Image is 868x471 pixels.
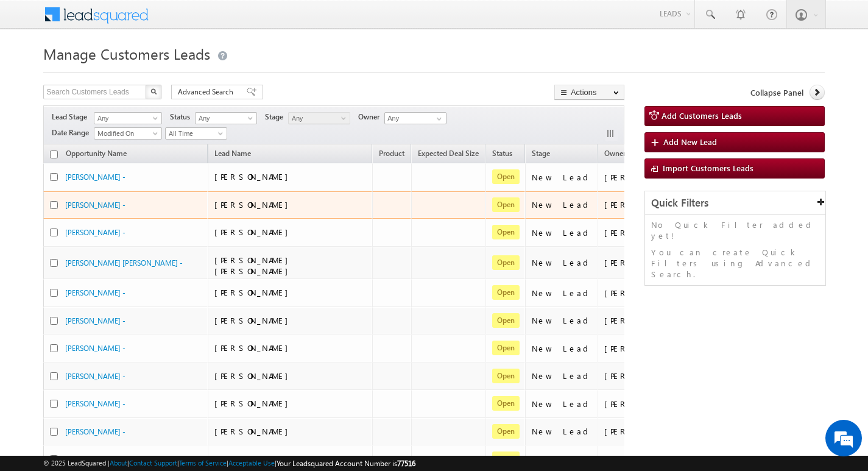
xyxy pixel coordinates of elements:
span: Open [492,313,520,328]
span: Add Customers Leads [662,110,742,121]
span: [PERSON_NAME] [214,426,294,436]
span: [PERSON_NAME] [214,342,294,353]
span: [PERSON_NAME] [214,171,294,182]
span: Collapse Panel [750,87,803,98]
span: Open [492,341,520,355]
span: Advanced Search [178,87,237,97]
input: Type to Search [384,112,446,124]
span: Open [492,169,520,184]
div: [PERSON_NAME] [PERSON_NAME] [604,426,726,437]
a: [PERSON_NAME] - [65,455,125,464]
div: [PERSON_NAME] [PERSON_NAME] [604,398,726,409]
div: New Lead [532,454,593,465]
span: Any [196,113,253,124]
a: Any [195,112,257,124]
div: [PERSON_NAME] [PERSON_NAME] [604,288,726,299]
div: New Lead [532,257,593,268]
div: [PERSON_NAME] [PERSON_NAME] [604,454,726,465]
span: [PERSON_NAME] [214,453,294,464]
a: Expected Deal Size [412,147,485,163]
span: Open [492,396,520,411]
a: [PERSON_NAME] - [65,372,125,381]
span: [PERSON_NAME] [214,287,294,297]
a: Status [486,147,518,163]
span: Lead Stage [52,112,92,122]
div: New Lead [532,315,593,326]
p: You can create Quick Filters using Advanced Search. [651,247,819,280]
span: Open [492,452,520,466]
div: [PERSON_NAME] [604,172,726,183]
div: New Lead [532,227,593,238]
div: [PERSON_NAME] [PERSON_NAME] [604,315,726,326]
div: New Lead [532,172,593,183]
a: Acceptable Use [228,459,275,467]
span: All Time [166,128,224,139]
div: [PERSON_NAME] [PERSON_NAME] [604,227,726,238]
span: Open [492,197,520,212]
span: Import Customers Leads [663,163,753,173]
span: Product [379,149,404,158]
span: Owner [358,112,384,122]
span: Stage [532,149,550,158]
a: Terms of Service [179,459,227,467]
span: [PERSON_NAME] [214,370,294,381]
span: Date Range [52,127,94,138]
a: Any [94,112,162,124]
a: Contact Support [129,459,177,467]
a: Modified On [94,127,162,140]
span: Open [492,285,520,300]
div: [PERSON_NAME] [PERSON_NAME] [604,343,726,354]
span: Add New Lead [663,136,717,147]
a: [PERSON_NAME] - [65,399,125,408]
span: Modified On [94,128,158,139]
span: Open [492,369,520,383]
span: [PERSON_NAME] [214,398,294,408]
div: Quick Filters [645,191,825,215]
p: No Quick Filter added yet! [651,219,819,241]
a: [PERSON_NAME] - [65,344,125,353]
span: Open [492,225,520,239]
span: Manage Customers Leads [43,44,210,63]
span: Opportunity Name [66,149,127,158]
a: Opportunity Name [60,147,133,163]
span: Expected Deal Size [418,149,479,158]
div: [PERSON_NAME] [PERSON_NAME] [604,257,726,268]
span: Any [289,113,347,124]
button: Actions [554,85,624,100]
span: Owner [604,149,626,158]
input: Check all records [50,151,58,158]
div: New Lead [532,288,593,299]
div: [PERSON_NAME] [PERSON_NAME] [604,199,726,210]
div: [PERSON_NAME] [PERSON_NAME] [604,370,726,381]
a: [PERSON_NAME] - [65,172,125,182]
div: New Lead [532,199,593,210]
img: Search [150,88,157,94]
span: © 2025 LeadSquared | | | | | [43,458,415,469]
a: [PERSON_NAME] - [65,288,125,297]
a: [PERSON_NAME] [PERSON_NAME] - [65,258,183,267]
span: Open [492,424,520,439]
a: Any [288,112,350,124]
span: [PERSON_NAME] [214,199,294,210]
a: [PERSON_NAME] - [65,316,125,325]
span: Your Leadsquared Account Number is [277,459,415,468]
span: Stage [265,112,288,122]
span: [PERSON_NAME] [PERSON_NAME] [214,255,294,276]
span: Open [492,255,520,270]
span: Lead Name [208,147,257,163]
div: New Lead [532,370,593,381]
a: Stage [526,147,556,163]
div: New Lead [532,398,593,409]
span: Any [94,113,158,124]
span: [PERSON_NAME] [214,315,294,325]
span: Status [170,112,195,122]
a: [PERSON_NAME] - [65,228,125,237]
span: [PERSON_NAME] [214,227,294,237]
a: [PERSON_NAME] - [65,427,125,436]
span: 77516 [397,459,415,468]
div: New Lead [532,426,593,437]
a: Show All Items [430,113,445,125]
a: All Time [165,127,227,140]
a: [PERSON_NAME] - [65,200,125,210]
a: About [110,459,127,467]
